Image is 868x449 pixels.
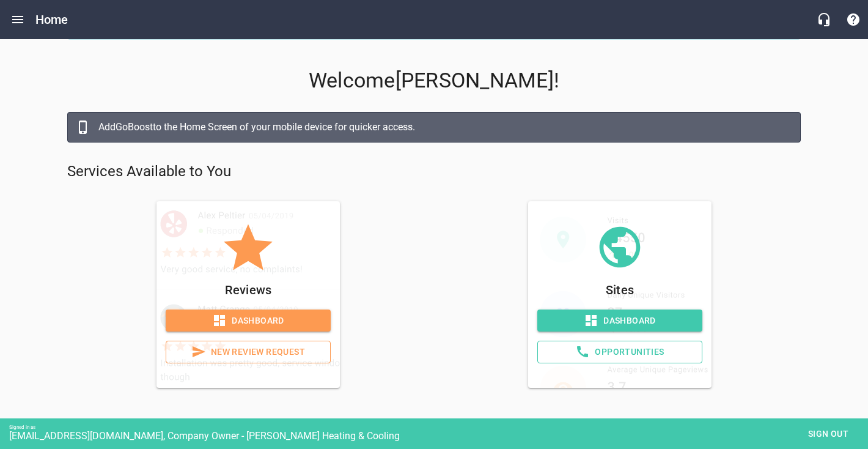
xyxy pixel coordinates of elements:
[548,344,692,360] span: Opportunities
[798,423,859,445] button: Sign out
[176,344,320,360] span: New Review Request
[3,5,32,34] button: Open drawer
[175,313,321,328] span: Dashboard
[9,425,868,430] div: Signed in as
[166,310,331,332] a: Dashboard
[9,430,868,442] div: [EMAIL_ADDRESS][DOMAIN_NAME], Company Owner - [PERSON_NAME] Heating & Cooling
[35,10,68,29] h6: Home
[803,426,854,442] span: Sign out
[98,120,788,135] div: Add GoBoost to the Home Screen of your mobile device for quicker access.
[67,112,801,143] a: AddGoBoostto the Home Screen of your mobile device for quicker access.
[537,341,702,363] a: Opportunities
[166,341,331,363] a: New Review Request
[67,69,801,93] p: Welcome [PERSON_NAME] !
[67,162,801,182] p: Services Available to You
[547,313,693,328] span: Dashboard
[809,5,839,34] button: Live Chat
[537,280,702,300] p: Sites
[537,310,702,332] a: Dashboard
[839,5,868,34] button: Support Portal
[166,280,331,300] p: Reviews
